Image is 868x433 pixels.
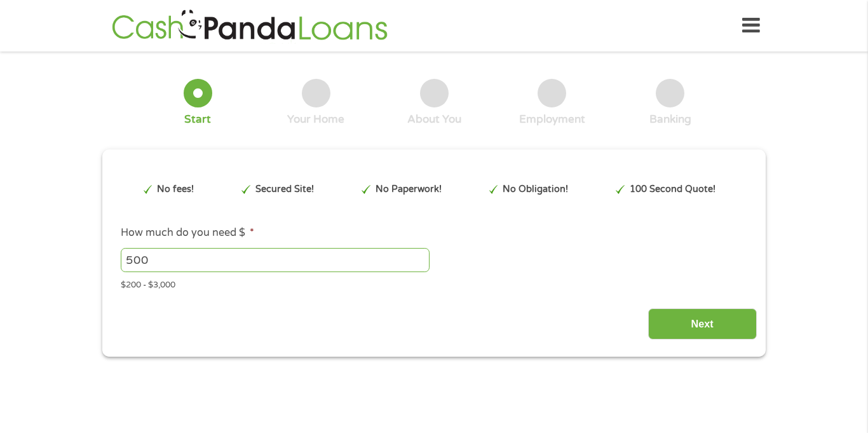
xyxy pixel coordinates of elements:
[184,113,211,127] div: Start
[255,182,314,196] p: Secured Site!
[376,182,442,196] p: No Paperwork!
[121,226,254,240] label: How much do you need $
[630,182,715,196] p: 100 Second Quote!
[121,275,747,292] div: $200 - $3,000
[157,182,194,196] p: No fees!
[519,113,585,127] div: Employment
[649,113,691,127] div: Banking
[407,113,461,127] div: About You
[108,8,391,44] img: GetLoanNow Logo
[503,182,568,196] p: No Obligation!
[648,308,757,340] input: Next
[287,113,344,127] div: Your Home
